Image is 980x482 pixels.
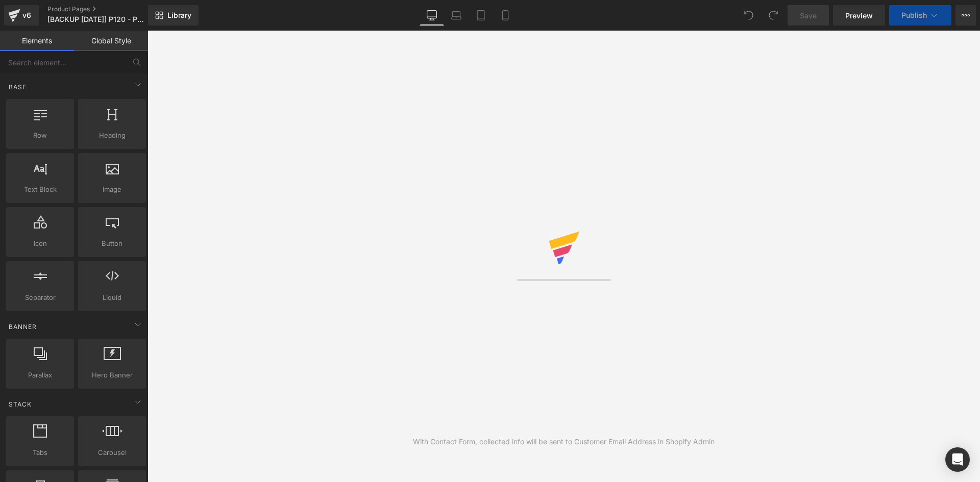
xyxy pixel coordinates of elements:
span: Tabs [9,447,71,458]
a: Tablet [469,5,493,26]
span: Separator [9,292,71,303]
button: More [955,5,976,26]
a: Product Pages [47,5,165,13]
button: Undo [739,5,759,26]
span: Button [81,238,143,249]
button: Publish [889,5,951,26]
span: Parallax [9,370,71,380]
span: [BACKUP [DATE]] P120 - P2 - LP1 - V17 - [DATE] [47,15,145,23]
span: Stack [8,399,33,409]
span: Liquid [81,292,143,303]
span: Preview [845,10,873,21]
span: Row [9,130,71,141]
span: Base [8,82,28,92]
span: Icon [9,238,71,249]
span: Image [81,184,143,195]
div: Open Intercom Messenger [945,447,970,472]
a: Preview [833,5,885,26]
a: Laptop [444,5,469,26]
span: Text Block [9,184,71,195]
a: Desktop [420,5,444,26]
a: v6 [4,5,39,26]
span: Library [167,11,191,20]
a: New Library [148,5,199,26]
span: Save [800,10,817,21]
a: Global Style [74,31,148,51]
span: Banner [8,322,38,332]
div: With Contact Form, collected info will be sent to Customer Email Address in Shopify Admin [413,436,715,447]
span: Publish [901,11,927,19]
div: v6 [20,9,33,22]
span: Hero Banner [81,370,143,380]
button: Redo [763,5,783,26]
span: Carousel [81,447,143,458]
a: Mobile [493,5,518,26]
span: Heading [81,130,143,141]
